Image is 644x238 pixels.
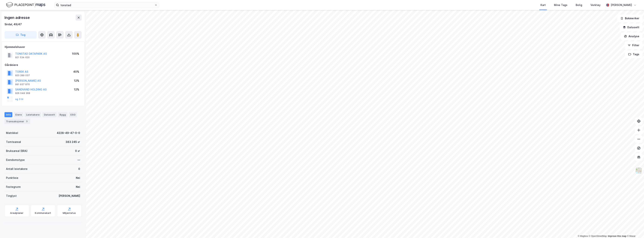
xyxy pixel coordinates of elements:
div: Mine Tags [554,3,567,7]
div: [PERSON_NAME] [59,194,80,198]
img: Z [635,167,642,174]
div: Eiendomstype [6,158,25,162]
div: Hjemmelshaver [5,45,81,49]
div: Sirdal, 49/47 [4,22,22,27]
div: Festegrunn [6,185,21,189]
div: Antall leietakere [6,167,28,171]
div: 12% [74,87,79,92]
div: 383 245 ㎡ [66,140,80,144]
div: Nei [76,176,80,180]
div: Kart [540,3,546,7]
img: logo.f888ab2527a4732fd821a326f86c7f29.svg [6,2,45,8]
a: Mapbox [578,235,588,237]
button: Filter [625,42,643,49]
div: Gårdeiere [5,63,81,67]
div: 926 048 368 [15,92,30,95]
div: 4228-49-47-0-0 [57,131,80,135]
div: Leietakere [25,112,41,117]
div: 920 289 037 [15,74,30,77]
div: 0 ㎡ [75,149,80,153]
div: Transaksjoner [4,119,30,124]
div: 12% [74,78,79,83]
div: ESG [69,112,77,117]
div: — [78,158,80,162]
div: Bruksareal (BRA) [6,149,28,153]
div: [PERSON_NAME] [611,3,632,7]
div: Bygg [58,112,67,117]
div: Punktleie [6,176,18,180]
div: Arealplaner [10,212,23,215]
a: OpenStreetMap [589,235,607,237]
div: Ingen adresse [4,15,30,21]
div: Miljøstatus [63,212,76,215]
div: Info [4,112,12,117]
div: Kommunekart [35,212,51,215]
div: 0 [78,167,80,171]
div: 40% [73,69,79,74]
button: Datasett [620,24,643,31]
iframe: Chat Widget [625,220,644,238]
button: Analyse [621,33,643,40]
div: Tomteareal [6,140,21,144]
a: Improve this map [608,235,626,237]
div: Nei [76,185,80,189]
div: Matrikkel [6,131,18,135]
div: Eiere [14,112,23,117]
div: 100% [72,51,79,56]
div: Tinglyst [6,194,17,198]
div: 3 [25,119,29,123]
input: Søk på adresse, matrikkel, gårdeiere, leietakere eller personer [59,2,154,8]
button: Tag [4,31,37,39]
div: 991 937 870 [15,83,30,86]
button: Tags [625,51,643,58]
button: Bokmerker [617,15,643,22]
div: Bolig [576,3,582,7]
div: Datasett [42,112,57,117]
div: 921 534 620 [15,56,30,59]
div: Verktøy [590,3,601,7]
